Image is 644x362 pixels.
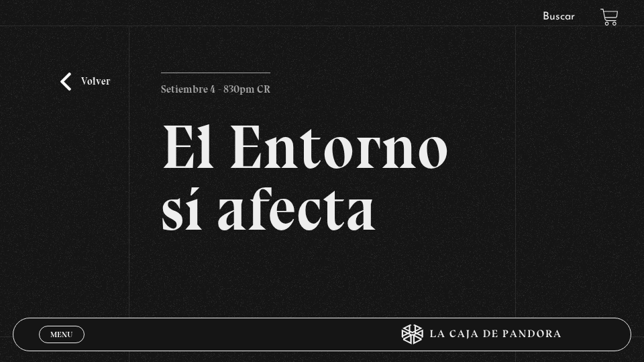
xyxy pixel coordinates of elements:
[161,116,482,240] h2: El Entorno sí afecta
[50,330,72,338] span: Menu
[161,73,270,99] p: Setiembre 4 - 830pm CR
[543,11,575,22] a: Buscar
[46,342,77,351] span: Cerrar
[60,73,110,91] a: Volver
[600,8,619,26] a: View your shopping cart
